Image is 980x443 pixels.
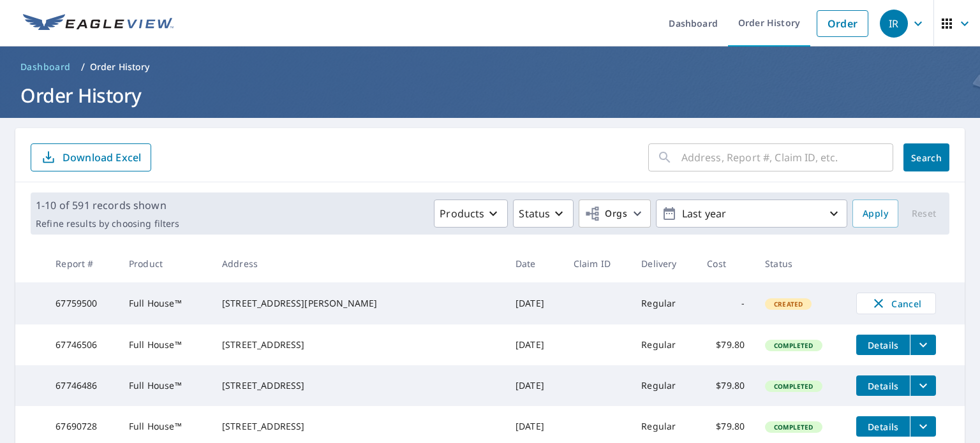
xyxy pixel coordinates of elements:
[864,421,902,433] span: Details
[45,282,119,324] td: 67759500
[36,198,179,213] p: 1-10 of 591 records shown
[631,324,697,365] td: Regular
[584,206,627,222] span: Orgs
[910,416,936,437] button: filesDropdownBtn-67690728
[864,380,902,392] span: Details
[119,282,212,324] td: Full House™
[677,203,826,225] p: Last year
[856,293,936,314] button: Cancel
[119,245,212,282] th: Product
[440,206,484,221] p: Products
[23,14,174,33] img: EV Logo
[519,206,550,221] p: Status
[45,245,119,282] th: Report #
[910,375,936,396] button: filesDropdownBtn-67746486
[697,245,755,282] th: Cost
[864,339,902,351] span: Details
[755,245,846,282] th: Status
[63,150,141,164] p: Download Excel
[856,375,910,396] button: detailsBtn-67746486
[579,200,651,228] button: Orgs
[697,282,755,324] td: -
[222,338,495,351] div: [STREET_ADDRESS]
[870,296,923,311] span: Cancel
[505,365,563,406] td: [DATE]
[914,152,939,164] span: Search
[505,282,563,324] td: [DATE]
[817,10,868,37] a: Order
[45,365,119,406] td: 67746486
[856,335,910,355] button: detailsBtn-67746506
[766,382,820,391] span: Completed
[45,324,119,365] td: 67746506
[903,143,949,171] button: Search
[31,143,151,171] button: Download Excel
[15,82,965,108] h1: Order History
[20,61,71,73] span: Dashboard
[563,245,632,282] th: Claim ID
[15,57,76,77] a: Dashboard
[222,297,495,310] div: [STREET_ADDRESS][PERSON_NAME]
[36,218,179,229] p: Refine results by choosing filters
[656,200,847,228] button: Last year
[513,200,574,228] button: Status
[910,335,936,355] button: filesDropdownBtn-67746506
[880,10,908,38] div: IR
[15,57,965,77] nav: breadcrumb
[631,365,697,406] td: Regular
[852,200,898,228] button: Apply
[222,379,495,392] div: [STREET_ADDRESS]
[505,245,563,282] th: Date
[90,61,150,73] p: Order History
[766,423,820,432] span: Completed
[631,282,697,324] td: Regular
[222,420,495,433] div: [STREET_ADDRESS]
[119,324,212,365] td: Full House™
[681,140,893,175] input: Address, Report #, Claim ID, etc.
[505,324,563,365] td: [DATE]
[434,200,508,228] button: Products
[766,341,820,350] span: Completed
[766,300,810,309] span: Created
[697,324,755,365] td: $79.80
[863,206,888,222] span: Apply
[212,245,505,282] th: Address
[81,59,85,75] li: /
[119,365,212,406] td: Full House™
[631,245,697,282] th: Delivery
[697,365,755,406] td: $79.80
[856,416,910,437] button: detailsBtn-67690728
